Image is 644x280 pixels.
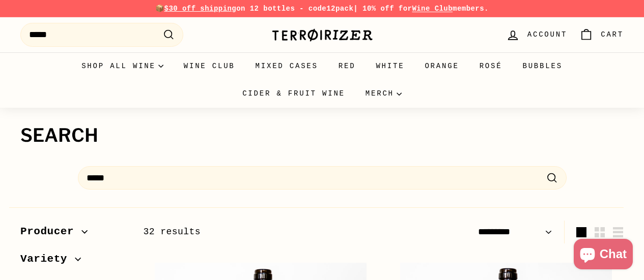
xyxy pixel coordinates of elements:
[500,20,573,50] a: Account
[174,52,245,80] a: Wine Club
[143,225,383,239] div: 32 results
[20,126,624,146] h1: Search
[20,223,81,240] span: Producer
[512,52,572,80] a: Bubbles
[20,251,75,268] span: Variety
[601,29,624,40] span: Cart
[412,5,453,13] a: Wine Club
[527,29,567,40] span: Account
[355,80,412,107] summary: Merch
[469,52,513,80] a: Rosé
[571,239,636,272] inbox-online-store-chat: Shopify online store chat
[245,52,328,80] a: Mixed Cases
[326,5,353,13] strong: 12pack
[20,221,127,248] button: Producer
[232,80,355,107] a: Cider & Fruit Wine
[328,52,366,80] a: Red
[573,20,630,50] a: Cart
[366,52,414,80] a: White
[164,5,237,13] span: $30 off shipping
[71,52,174,80] summary: Shop all wine
[20,3,624,14] p: 📦 on 12 bottles - code | 10% off for members.
[20,248,127,275] button: Variety
[414,52,469,80] a: Orange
